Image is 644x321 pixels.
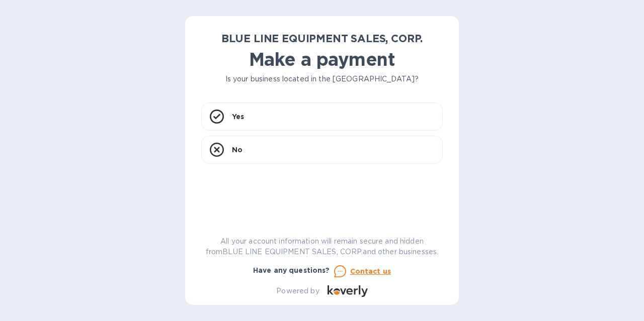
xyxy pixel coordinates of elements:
u: Contact us [350,267,391,275]
p: Powered by [276,286,319,296]
b: BLUE LINE EQUIPMENT SALES, CORP. [221,32,423,45]
h1: Make a payment [201,49,443,70]
b: Have any questions? [253,266,330,274]
p: Is your business located in the [GEOGRAPHIC_DATA]? [201,74,443,84]
p: All your account information will remain secure and hidden from BLUE LINE EQUIPMENT SALES, CORP. ... [201,236,443,257]
p: Yes [232,112,244,122]
p: No [232,145,243,155]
